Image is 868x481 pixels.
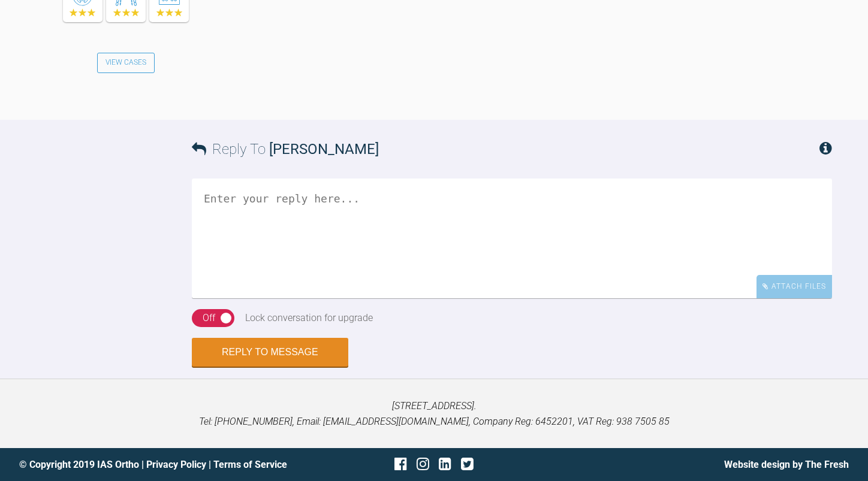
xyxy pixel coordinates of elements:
p: [STREET_ADDRESS]. Tel: [PHONE_NUMBER], Email: [EMAIL_ADDRESS][DOMAIN_NAME], Company Reg: 6452201,... [19,398,849,429]
div: Off [203,310,215,326]
button: Reply to Message [192,338,348,367]
a: View Cases [97,53,155,73]
div: Attach Files [757,275,832,298]
span: [PERSON_NAME] [269,141,379,158]
div: © Copyright 2019 IAS Ortho | | [19,457,296,473]
div: Lock conversation for upgrade [245,310,373,326]
a: Terms of Service [213,459,287,470]
a: Privacy Policy [146,459,206,470]
a: Website design by The Fresh [724,459,849,470]
h3: Reply To [192,138,379,161]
